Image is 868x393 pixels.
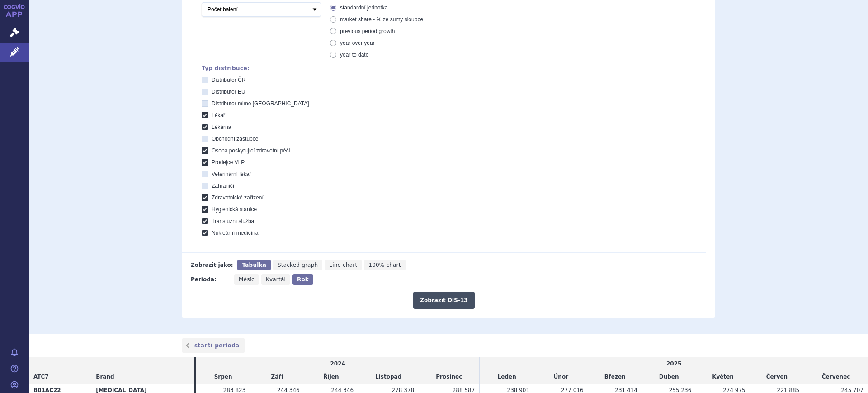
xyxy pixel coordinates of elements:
[340,28,395,34] span: previous period growth
[804,370,868,384] td: Červenec
[196,370,250,384] td: Srpen
[413,292,474,309] button: Zobrazit DIS-13
[212,112,225,118] span: Lékař
[202,65,706,71] div: Typ distribuce:
[297,276,309,283] span: Rok
[212,183,234,189] span: Zahraničí
[358,370,419,384] td: Listopad
[212,100,309,107] span: Distributor mimo [GEOGRAPHIC_DATA]
[191,274,230,285] div: Perioda:
[304,370,358,384] td: Říjen
[368,262,401,268] span: 100% chart
[534,370,588,384] td: Únor
[419,370,480,384] td: Prosinec
[266,276,286,283] span: Kvartál
[340,40,375,46] span: year over year
[239,276,255,283] span: Měsíc
[329,262,357,268] span: Line chart
[182,338,245,353] a: starší perioda
[96,374,114,380] span: Brand
[212,77,245,83] span: Distributor ČR
[696,370,750,384] td: Květen
[212,194,264,201] span: Zdravotnické zařízení
[212,218,254,224] span: Transfúzní služba
[212,147,290,154] span: Osoba poskytující zdravotní péči
[212,230,258,236] span: Nukleární medicína
[588,370,642,384] td: Březen
[191,260,233,270] div: Zobrazit jako:
[196,357,480,370] td: 2024
[212,89,245,95] span: Distributor EU
[340,52,368,58] span: year to date
[278,262,318,268] span: Stacked graph
[33,374,49,380] span: ATC7
[750,370,804,384] td: Červen
[212,171,251,177] span: Veterinární lékař
[250,370,304,384] td: Září
[242,262,266,268] span: Tabulka
[480,357,868,370] td: 2025
[480,370,534,384] td: Leden
[212,206,257,213] span: Hygienická stanice
[642,370,696,384] td: Duben
[340,16,423,23] span: market share - % ze sumy sloupce
[212,159,245,166] span: Prodejce VLP
[212,136,258,142] span: Obchodní zástupce
[340,5,387,11] span: standardní jednotka
[212,124,231,130] span: Lékárna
